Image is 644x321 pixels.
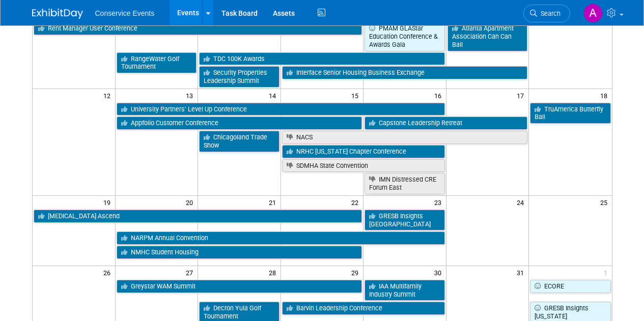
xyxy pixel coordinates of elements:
span: 20 [185,196,198,209]
img: ExhibitDay [32,9,83,19]
a: Atlanta Apartment Association Can Can Ball [447,22,528,51]
a: Appfolio Customer Conference [117,116,362,130]
a: NRHC [US_STATE] Chapter Conference [282,145,445,158]
span: 24 [516,196,528,209]
a: NMHC Student Housing [117,246,362,259]
span: 1 [603,266,612,279]
span: 16 [433,89,446,102]
span: 13 [185,89,198,102]
img: Amanda Terrano [583,4,603,23]
a: IMN Distressed CRE Forum East [365,173,445,194]
a: ECORE [530,280,610,293]
span: 29 [350,266,363,279]
span: Search [537,10,561,17]
span: 23 [433,196,446,209]
a: Search [523,5,570,22]
a: SDMHA State Convention [282,159,445,172]
span: 17 [516,89,528,102]
span: 30 [433,266,446,279]
span: 28 [268,266,281,279]
a: Greystar WAM Summit [117,280,362,293]
span: 26 [102,266,115,279]
a: Chicagoland Trade Show [199,131,279,152]
a: TDC 100K Awards [199,52,445,66]
a: NARPM Annual Convention [117,231,445,245]
a: NACS [282,131,528,144]
span: 22 [350,196,363,209]
a: TruAmerica Butterfly Ball [530,103,610,124]
a: Barvin Leadership Conference [282,302,445,315]
span: 21 [268,196,281,209]
span: 31 [516,266,528,279]
a: Capstone Leadership Retreat [365,116,527,130]
span: 19 [102,196,115,209]
span: 18 [599,89,612,102]
a: IAA Multifamily Industry Summit [365,280,445,301]
span: 14 [268,89,281,102]
a: GRESB Insights [GEOGRAPHIC_DATA] [365,210,445,230]
span: 25 [599,196,612,209]
a: Rent Manager User Conference [34,22,362,35]
a: University Partners’ Level Up Conference [117,103,445,116]
span: Conservice Events [95,9,155,17]
a: RangeWater Golf Tournament [117,52,197,73]
a: [MEDICAL_DATA] Ascend [34,210,362,223]
a: PMAM GLAStar Education Conference & Awards Gala [365,22,445,51]
span: 15 [350,89,363,102]
a: Security Properties Leadership Summit [199,66,279,87]
span: 27 [185,266,198,279]
a: Interface Senior Housing Business Exchange [282,66,528,79]
span: 12 [102,89,115,102]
